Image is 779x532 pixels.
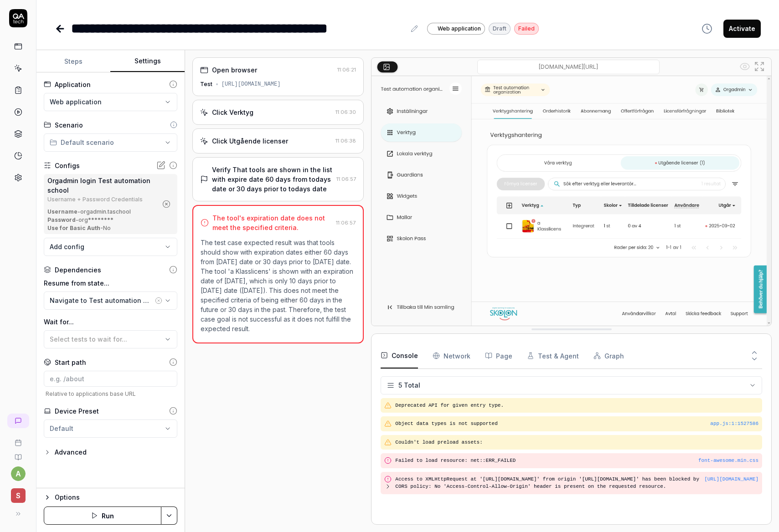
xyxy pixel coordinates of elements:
button: Select tests to wait for... [44,330,177,348]
div: Start path [55,358,86,367]
div: Scenario [55,120,83,130]
div: Device Preset [55,406,99,416]
div: Default [50,424,73,433]
button: [URL][DOMAIN_NAME] [704,476,758,483]
span: Web application [50,97,102,107]
button: font-awesome.min.css [698,457,758,465]
time: 11:06:57 [336,220,356,226]
label: Resume from state... [44,278,177,288]
div: Dependencies [55,265,101,275]
time: 11:06:57 [336,176,356,182]
a: New conversation [7,414,29,428]
span: Web application [438,25,481,33]
button: a [11,466,26,481]
button: View version history [696,20,718,38]
button: Activate [723,20,761,38]
a: Book a call with us [4,432,32,446]
span: S [11,488,26,503]
pre: Failed to load resource: net::ERR_FAILED [395,457,758,465]
div: Username + Password Credentials [47,197,157,202]
b: Username [47,208,77,215]
label: Wait for... [44,317,177,327]
div: Verify That tools are shown in the list with expire date 60 days from todays date or 30 days prio... [212,165,333,194]
button: Settings [110,51,184,72]
button: Network [433,343,470,368]
button: Navigate to Test automation organization [44,292,177,310]
p: The test case expected result was that tools should show with expiration dates either 60 days fro... [201,238,356,333]
div: Draft [489,23,511,35]
button: Graph [593,343,624,368]
button: Run [44,506,161,525]
button: app.js:1:1527586 [710,420,758,428]
button: Console [381,343,418,368]
button: Test & Agent [527,343,579,368]
button: S [4,481,32,505]
div: - orgadmin.taschool [47,208,157,216]
button: Show all interative elements [738,59,752,74]
img: Screenshot [371,76,771,326]
div: Options [55,492,177,503]
div: Click Verktyg [212,107,253,117]
pre: Deprecated API for given entry type. [395,402,758,409]
a: Documentation [4,446,32,461]
input: e.g. /about [44,371,177,387]
pre: Couldn't load preload assets: [395,439,758,446]
a: Web application [427,22,485,35]
div: app.js : 1 : 1527586 [710,420,758,428]
button: Steps [36,51,110,72]
button: Page [485,343,512,368]
button: Options [44,492,177,503]
div: [URL][DOMAIN_NAME] [222,80,281,88]
time: 11:06:30 [335,109,356,115]
pre: Object data types is not supported [395,420,758,428]
button: Open in full screen [752,59,767,74]
div: Advanced [55,447,87,458]
span: Relative to applications base URL [44,390,177,397]
div: Configs [55,161,80,170]
div: Application [55,80,91,89]
b: Use for Basic Auth [47,225,100,231]
button: Default [44,419,177,438]
span: Select tests to wait for... [50,335,127,343]
button: Advanced [44,447,87,458]
div: Navigate to Test automation organization [50,296,153,305]
pre: Access to XMLHttpRequest at '[URL][DOMAIN_NAME]' from origin '[URL][DOMAIN_NAME]' has been blocke... [395,476,704,491]
time: 11:06:38 [335,138,356,144]
div: Default scenario [50,138,114,147]
div: Test [200,80,212,88]
b: Password [47,216,76,223]
div: - No [47,224,157,232]
time: 11:06:21 [337,66,356,73]
div: The tool's expiration date does not meet the specified criteria. [212,213,333,232]
div: Orgadmin login Test automation school [47,176,157,195]
button: Default scenario [44,133,177,152]
button: Web application [44,93,177,111]
div: Click Utgående licenser [212,136,288,146]
div: Open browser [212,65,257,75]
div: Failed [514,23,539,35]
